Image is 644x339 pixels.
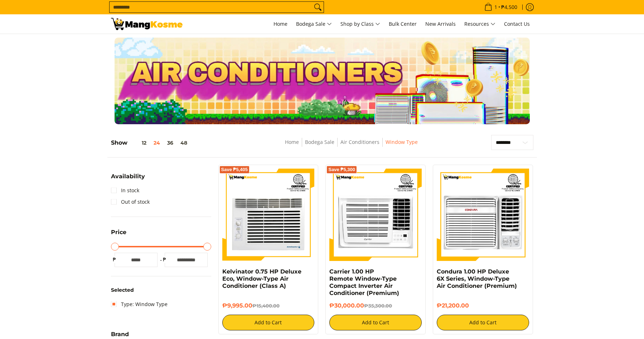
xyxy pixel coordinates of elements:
a: Contact Us [500,14,533,34]
del: ₱15,400.00 [252,303,280,309]
a: Resources [461,14,499,34]
a: In stock [111,185,139,196]
button: 48 [177,140,191,146]
span: Resources [464,20,495,29]
span: ₱4,500 [500,5,518,10]
a: Condura 1.00 HP Deluxe 6X Series, Window-Type Air Conditioner (Premium) [437,268,517,289]
summary: Open [111,174,145,185]
h6: Selected [111,287,211,294]
button: 36 [164,140,177,146]
h5: Show [111,139,191,146]
span: Bodega Sale [296,20,332,29]
span: • [482,3,519,11]
summary: Open [111,229,126,241]
span: 1 [493,5,498,10]
span: ₱ [161,256,168,263]
a: Air Conditioners [340,139,379,145]
a: Home [285,139,299,145]
span: Bulk Center [389,20,417,27]
span: New Arrivals [425,20,456,27]
button: Add to Cart [329,315,422,330]
img: Bodega Sale Aircon l Mang Kosme: Home Appliances Warehouse Sale Window Type [111,18,183,30]
span: Shop by Class [340,20,380,29]
a: Type: Window Type [111,299,168,310]
span: Brand [111,331,129,337]
del: ₱35,300.00 [364,303,392,309]
nav: Main Menu [190,14,533,34]
a: Bulk Center [385,14,420,34]
span: Window Type [386,138,418,147]
a: New Arrivals [422,14,459,34]
button: Search [312,2,324,13]
button: Add to Cart [222,315,315,330]
span: Save ₱5,405 [221,168,248,172]
h6: ₱21,200.00 [437,302,529,309]
span: Home [273,20,287,27]
a: Bodega Sale [305,139,334,145]
button: Add to Cart [437,315,529,330]
span: ₱ [111,256,118,263]
span: Save ₱5,300 [328,168,355,172]
a: Carrier 1.00 HP Remote Window-Type Compact Inverter Air Conditioner (Premium) [329,268,399,296]
a: Out of stock [111,196,150,208]
a: Shop by Class [337,14,384,34]
span: Price [111,229,126,235]
img: Condura 1.00 HP Deluxe 6X Series, Window-Type Air Conditioner (Premium) [437,169,529,261]
img: Kelvinator 0.75 HP Deluxe Eco, Window-Type Air Conditioner (Class A) [222,169,315,261]
nav: Breadcrumbs [236,138,467,154]
button: 12 [127,140,150,146]
a: Home [270,14,291,34]
a: Kelvinator 0.75 HP Deluxe Eco, Window-Type Air Conditioner (Class A) [222,268,301,289]
a: Bodega Sale [292,14,335,34]
h6: ₱30,000.00 [329,302,422,309]
span: Contact Us [504,20,530,27]
h6: ₱9,995.00 [222,302,315,309]
button: 24 [150,140,164,146]
img: Carrier 1.00 HP Remote Window-Type Compact Inverter Air Conditioner (Premium) [329,169,422,261]
span: Availability [111,174,145,179]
